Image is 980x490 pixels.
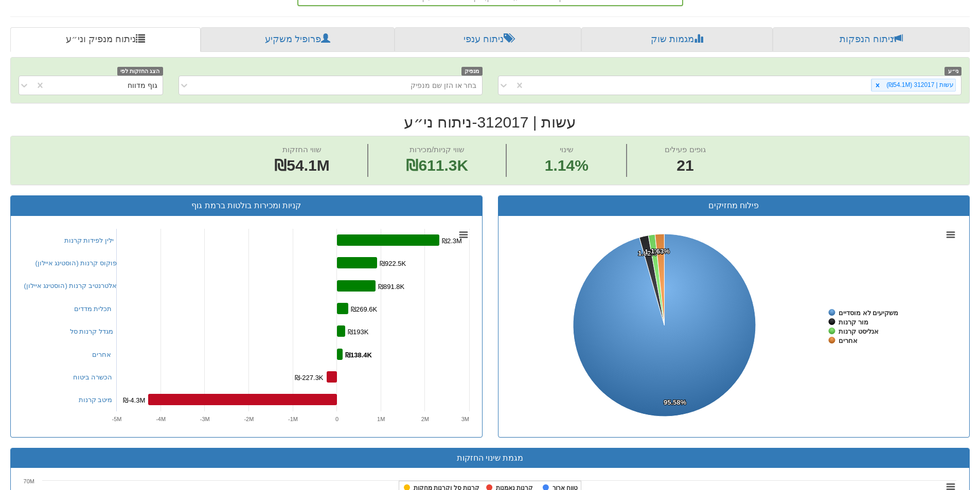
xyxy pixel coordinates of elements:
a: ניתוח הנפקות [773,27,970,52]
text: -2M [244,416,254,422]
a: פרופיל משקיע [201,27,394,52]
h3: מגמת שינוי החזקות [19,453,961,463]
a: תכלית מדדים [74,305,112,313]
tspan: ₪2.3M [442,237,462,245]
span: ₪611.3K [406,157,468,174]
div: גוף מדווח [128,80,157,90]
tspan: ₪922.5K [380,260,406,267]
text: 70M [24,478,34,484]
div: בחר או הזן שם מנפיק [411,80,477,90]
a: ילין לפידות קרנות [64,237,114,244]
span: 1.14% [545,155,589,177]
a: הכשרה ביטוח [73,373,113,381]
tspan: 1.62% [638,249,657,257]
span: ₪54.1M [274,157,329,174]
tspan: אחרים [839,337,858,344]
text: 0 [335,416,338,422]
span: הצג החזקות לפי [117,67,163,76]
h3: קניות ומכירות בולטות ברמת גוף [19,201,474,210]
span: שווי קניות/מכירות [409,145,465,154]
tspan: ₪-227.3K [295,374,324,382]
div: עשות | 312017 (₪54.1M) [883,79,955,91]
tspan: משקיעים לא מוסדיים [839,309,898,317]
a: ניתוח ענפי [395,27,581,52]
text: -1M [288,416,298,422]
tspan: ₪138.4K [345,351,372,359]
text: 3M [461,416,469,422]
span: מנפיק [461,67,483,76]
span: ני״ע [945,67,961,76]
tspan: ₪891.8K [378,283,405,291]
h2: עשות | 312017 - ניתוח ני״ע [10,114,970,131]
a: פוקוס קרנות (הוסטינג איילון) [35,259,117,267]
a: ניתוח מנפיק וני״ע [10,27,201,52]
span: גופים פעילים [665,145,705,154]
text: -3M [200,416,209,422]
tspan: 1.63% [651,247,670,255]
tspan: אנליסט קרנות [839,328,879,335]
a: מיטב קרנות [79,396,113,404]
tspan: 1.17% [645,248,664,256]
tspan: ₪269.6K [351,305,378,313]
text: 2M [421,416,429,422]
span: 21 [665,155,705,177]
h3: פילוח מחזיקים [506,201,962,210]
span: שינוי [560,145,574,154]
text: -5M [112,416,121,422]
text: 1M [377,416,385,422]
tspan: 95.58% [664,398,687,406]
a: מגדל קרנות סל [70,328,113,335]
tspan: ₪193K [348,328,369,336]
tspan: מור קרנות [839,318,868,326]
a: מגמות שוק [581,27,772,52]
span: שווי החזקות [282,145,322,154]
tspan: ₪-4.3M [123,396,145,404]
text: -4M [156,416,166,422]
a: אלטרנטיב קרנות (הוסטינג איילון) [24,282,117,289]
a: אחרים [92,351,111,358]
